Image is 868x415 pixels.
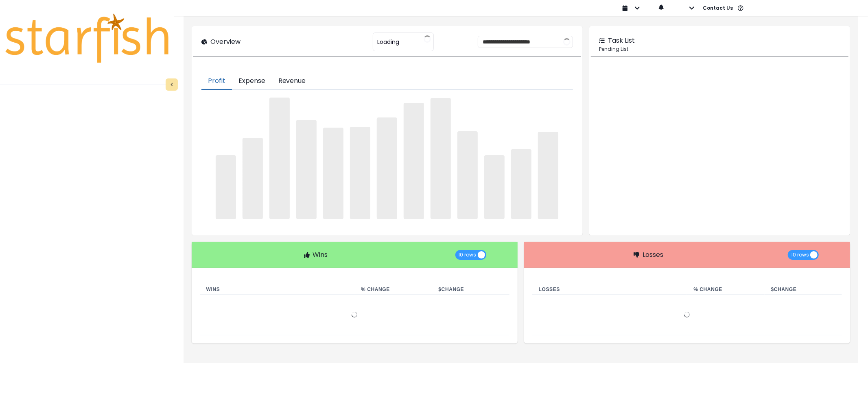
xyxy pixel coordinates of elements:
[201,73,232,90] button: Profit
[484,155,505,219] span: ‌
[350,127,370,219] span: ‌
[354,285,432,295] th: % Change
[232,73,272,90] button: Expense
[538,132,558,219] span: ‌
[791,250,809,260] span: 10 rows
[599,46,840,53] p: Pending List
[687,285,764,295] th: % Change
[210,37,241,47] p: Overview
[511,149,531,219] span: ‌
[200,285,355,295] th: Wins
[216,155,236,219] span: ‌
[377,33,399,50] span: Loading
[432,285,509,295] th: $ Change
[269,98,290,219] span: ‌
[643,250,663,260] p: Losses
[457,131,478,219] span: ‌
[296,120,317,219] span: ‌
[459,250,477,260] span: 10 rows
[323,128,343,219] span: ‌
[377,117,397,219] span: ‌
[243,138,263,219] span: ‌
[431,98,451,219] span: ‌
[532,285,687,295] th: Losses
[765,285,842,295] th: $ Change
[313,250,328,260] p: Wins
[404,103,424,219] span: ‌
[272,73,313,90] button: Revenue
[608,36,635,46] p: Task List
